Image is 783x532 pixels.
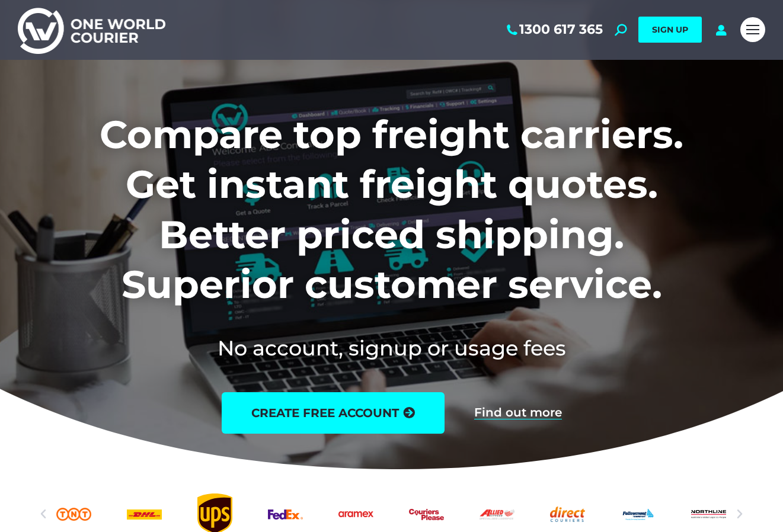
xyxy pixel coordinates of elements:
h1: Compare top freight carriers. Get instant freight quotes. Better priced shipping. Superior custom... [21,110,762,310]
span: SIGN UP [652,24,688,35]
a: SIGN UP [638,17,702,43]
a: Mobile menu icon [740,17,765,42]
img: One World Courier [18,6,165,54]
a: Find out more [474,406,562,419]
a: create free account [222,392,445,434]
h2: No account, signup or usage fees [21,334,762,363]
a: 1300 617 365 [504,22,603,37]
